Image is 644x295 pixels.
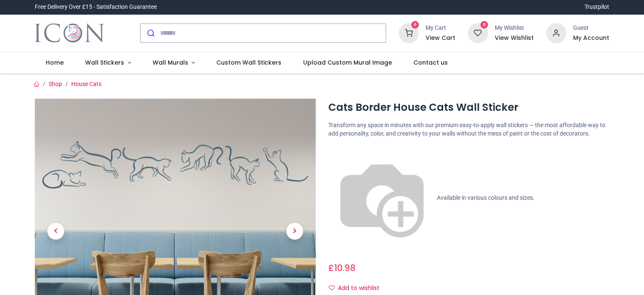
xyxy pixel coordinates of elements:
a: My Account [573,34,609,42]
span: Previous [47,223,64,240]
a: 0 [399,29,419,36]
span: Custom Wall Stickers [216,58,281,67]
span: Contact us [413,58,448,67]
img: Icon Wall Stickers [35,21,104,45]
div: My Wishlist [495,24,534,32]
a: View Wishlist [495,34,534,42]
div: My Cart [426,24,455,32]
span: Wall Stickers [85,58,124,67]
a: Wall Murals [142,52,206,74]
span: Home [46,58,64,67]
span: Available in various colours and sizes. [437,194,535,201]
span: £ [328,262,356,274]
a: Wall Stickers [74,52,142,74]
div: Free Delivery Over £15 - Satisfaction Guarantee [35,3,157,11]
h1: Cats Border House Cats Wall Sticker [328,100,609,115]
span: Upload Custom Mural Image [303,58,392,67]
a: View Cart [426,34,455,42]
sup: 0 [480,21,488,29]
sup: 0 [411,21,419,29]
p: Transform any space in minutes with our premium easy-to-apply wall stickers — the most affordable... [328,121,609,138]
a: House Cats [71,81,101,87]
i: Add to wishlist [329,285,335,291]
a: 0 [468,29,488,36]
span: 10.98 [334,262,356,274]
a: Logo of Icon Wall Stickers [35,21,104,45]
span: Wall Murals [153,58,188,67]
a: Shop [49,81,62,87]
img: color-wheel.png [328,144,436,252]
button: Submit [140,24,160,42]
div: Guest [573,24,609,32]
a: Trustpilot [584,3,609,11]
span: Next [286,223,303,240]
